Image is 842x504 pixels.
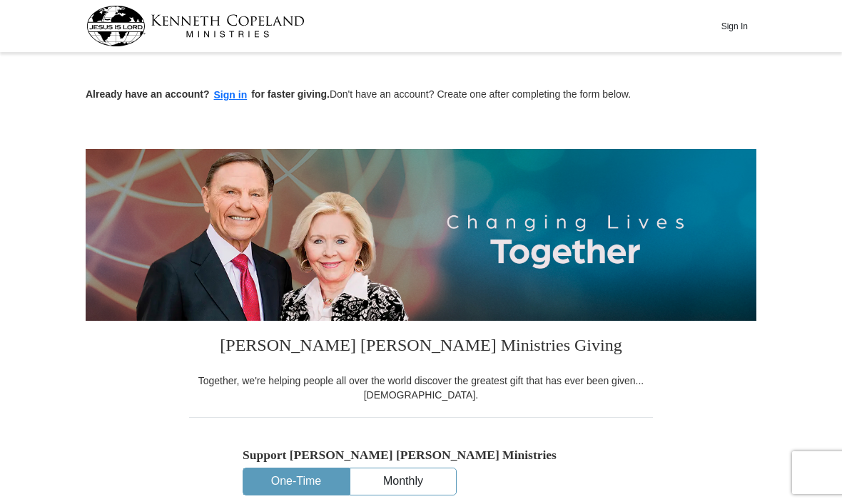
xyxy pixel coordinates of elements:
[350,468,456,495] button: Monthly
[189,321,653,374] h3: [PERSON_NAME] [PERSON_NAME] Ministries Giving
[86,6,305,46] img: kcm-header-logo.svg
[210,87,252,103] button: Sign in
[189,374,653,402] div: Together, we're helping people all over the world discover the greatest gift that has ever been g...
[243,468,349,495] button: One-Time
[86,87,756,103] p: Don't have an account? Create one after completing the form below.
[243,448,599,463] h5: Support [PERSON_NAME] [PERSON_NAME] Ministries
[86,88,330,100] strong: Already have an account? for faster giving.
[713,15,756,37] button: Sign In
